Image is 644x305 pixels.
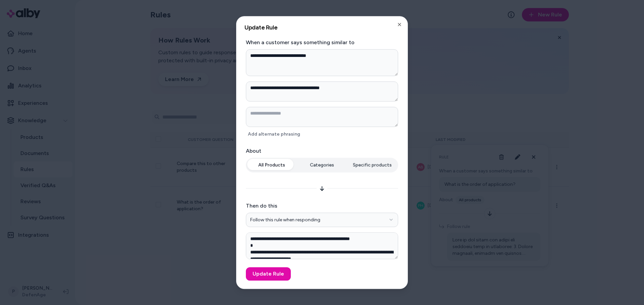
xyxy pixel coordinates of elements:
[348,159,397,171] button: Specific products
[246,147,398,155] label: About
[246,267,291,281] button: Update Rule
[246,202,398,210] label: Then do this
[298,159,346,171] button: Categories
[245,24,399,30] h2: Update Rule
[246,130,302,139] button: Add alternate phrasing
[246,39,398,47] label: When a customer says something similar to
[247,159,296,171] button: All Products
